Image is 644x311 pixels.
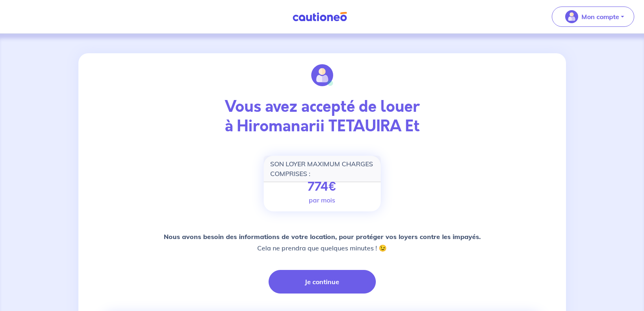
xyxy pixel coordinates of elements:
[164,233,481,241] strong: Nous avons besoin des informations de votre location, pour protéger vos loyers contre les impayés.
[309,195,335,205] p: par mois
[103,97,542,136] p: Vous avez accepté de louer à Hiromanarii TETAUIRA Et
[311,64,333,86] img: illu_account_valid.svg
[264,156,381,182] div: SON LOYER MAXIMUM CHARGES COMPRISES :
[328,178,337,196] span: €
[269,270,376,294] button: Je continue
[289,12,350,22] img: Cautioneo
[164,231,481,254] p: Cela ne prendra que quelques minutes ! 😉
[581,12,619,22] p: Mon compte
[565,10,578,23] img: illu_account_valid_menu.svg
[552,7,634,27] button: illu_account_valid_menu.svgMon compte
[308,180,337,194] p: 774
